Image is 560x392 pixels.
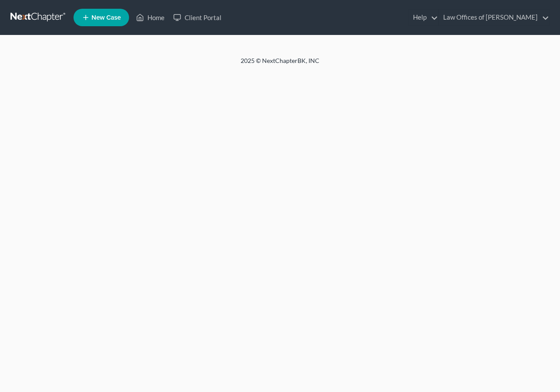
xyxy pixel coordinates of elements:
div: 2025 © NextChapterBK, INC [31,56,529,72]
new-legal-case-button: New Case [73,9,129,26]
a: Client Portal [169,10,226,25]
a: Help [409,10,438,25]
a: Law Offices of [PERSON_NAME] [439,10,549,25]
a: Home [132,10,169,25]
